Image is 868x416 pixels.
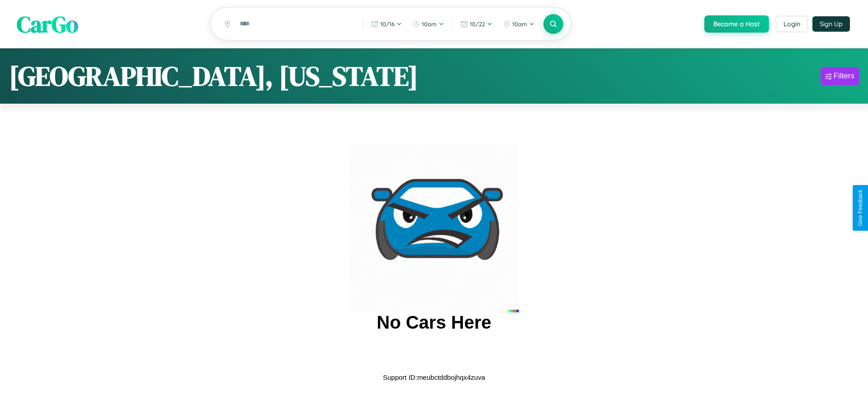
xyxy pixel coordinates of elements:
button: 10am [408,17,448,31]
span: 10am [422,20,437,28]
div: Give Feedback [857,190,863,226]
span: CarGo [17,8,78,39]
span: 10 / 16 [380,20,395,28]
button: Login [776,16,808,32]
button: 10/16 [367,17,406,31]
h1: [GEOGRAPHIC_DATA], [US_STATE] [9,57,418,95]
h2: No Cars Here [377,312,491,333]
button: Become a Host [704,15,769,33]
button: Filters [821,67,859,85]
span: 10am [512,20,527,28]
button: Sign Up [812,16,850,32]
img: car [349,142,519,312]
p: Support ID: meubctddbojhqx4zuva [383,371,485,383]
button: 10am [499,17,539,31]
div: Filters [834,72,854,81]
span: 10 / 22 [470,20,485,28]
button: 10/22 [456,17,497,31]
